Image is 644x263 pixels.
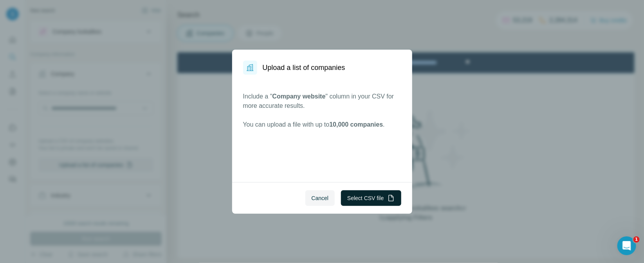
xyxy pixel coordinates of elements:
button: Select CSV file [341,190,401,206]
span: 10,000 companies [329,121,383,128]
p: You can upload a file with up to . [243,120,401,129]
span: 1 [633,236,640,243]
iframe: Intercom live chat [617,236,636,255]
div: Watch our October Product update [174,2,282,19]
span: Company website [272,93,326,100]
span: Cancel [312,194,329,202]
h1: Upload a list of companies [263,62,345,73]
p: Include a " " column in your CSV for more accurate results. [243,92,401,111]
button: Cancel [305,190,335,206]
